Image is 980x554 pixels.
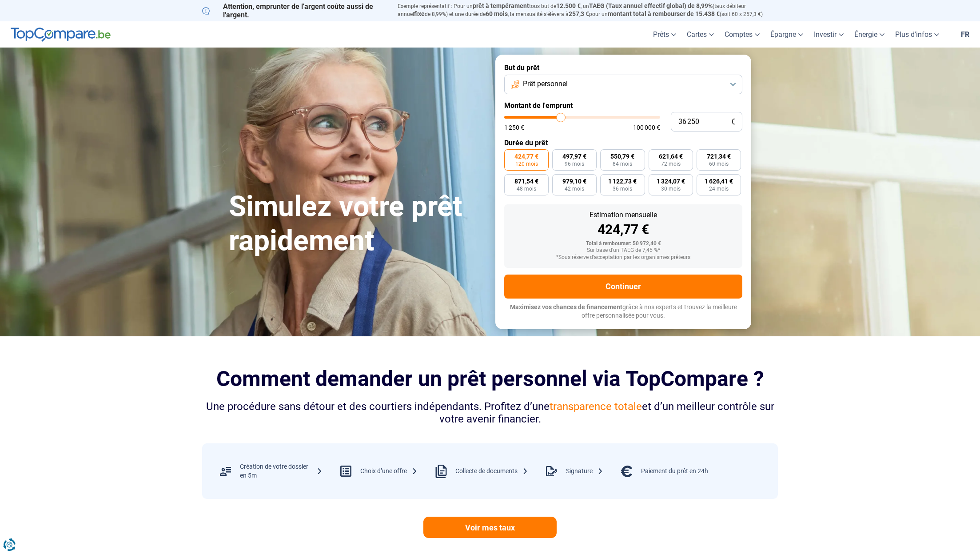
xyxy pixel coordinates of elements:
span: TAEG (Taux annuel effectif global) de 8,99% [589,2,713,9]
label: But du prêt [504,64,742,72]
span: 48 mois [517,186,536,191]
p: grâce à nos experts et trouvez la meilleure offre personnalisée pour vous. [504,303,742,320]
span: prêt à tempérament [473,2,529,9]
p: Exemple représentatif : Pour un tous but de , un (taux débiteur annuel de 8,99%) et une durée de ... [398,2,778,18]
span: 36 mois [613,186,632,191]
a: Plus d'infos [890,21,944,48]
button: Continuer [504,275,742,299]
div: Une procédure sans détour et des courtiers indépendants. Profitez d’une et d’un meilleur contrôle... [202,400,778,426]
div: Estimation mensuelle [511,211,735,219]
button: Prêt personnel [504,75,742,94]
span: 120 mois [515,161,538,167]
div: Total à rembourser: 50 972,40 € [511,241,735,247]
span: 621,64 € [659,153,683,159]
a: Investir [809,21,849,48]
a: fr [956,21,975,48]
label: Montant de l'emprunt [504,101,742,110]
div: 424,77 € [511,223,735,236]
h2: Comment demander un prêt personnel via TopCompare ? [202,367,778,391]
span: 1 122,73 € [608,178,637,184]
span: 979,10 € [562,178,586,184]
span: 550,79 € [610,153,634,159]
span: 871,54 € [514,178,538,184]
span: 24 mois [709,186,729,191]
span: montant total à rembourser de 15.438 € [608,10,720,17]
div: Collecte de documents [455,467,528,476]
span: transparence totale [550,400,642,413]
span: 497,97 € [562,153,586,159]
span: € [731,118,735,126]
div: Signature [566,467,603,476]
h1: Simulez votre prêt rapidement [229,190,485,258]
span: 721,34 € [707,153,731,159]
div: *Sous réserve d'acceptation par les organismes prêteurs [511,255,735,261]
span: 96 mois [565,161,584,167]
div: Création de votre dossier en 5m [240,462,323,480]
span: 1 626,41 € [705,178,733,184]
div: Paiement du prêt en 24h [641,467,708,476]
span: 60 mois [486,10,508,17]
span: 12.500 € [556,2,581,9]
label: Durée du prêt [504,139,742,147]
span: 257,3 € [569,10,589,17]
span: fixe [414,10,425,17]
span: Maximisez vos chances de financement [510,303,622,311]
a: Énergie [849,21,890,48]
img: TopCompare [11,28,111,42]
span: 84 mois [613,161,632,167]
span: 1 324,07 € [657,178,685,184]
span: 424,77 € [514,153,538,159]
span: 42 mois [565,186,584,191]
span: 1 250 € [504,124,524,131]
div: Choix d’une offre [360,467,418,476]
a: Comptes [719,21,765,48]
span: Prêt personnel [523,79,568,89]
a: Épargne [765,21,809,48]
a: Prêts [648,21,681,48]
span: 100 000 € [633,124,660,131]
div: Sur base d'un TAEG de 7,45 %* [511,247,735,254]
p: Attention, emprunter de l'argent coûte aussi de l'argent. [202,2,387,19]
span: 30 mois [661,186,681,191]
a: Cartes [681,21,719,48]
span: 60 mois [709,161,729,167]
a: Voir mes taux [423,517,557,538]
span: 72 mois [661,161,681,167]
